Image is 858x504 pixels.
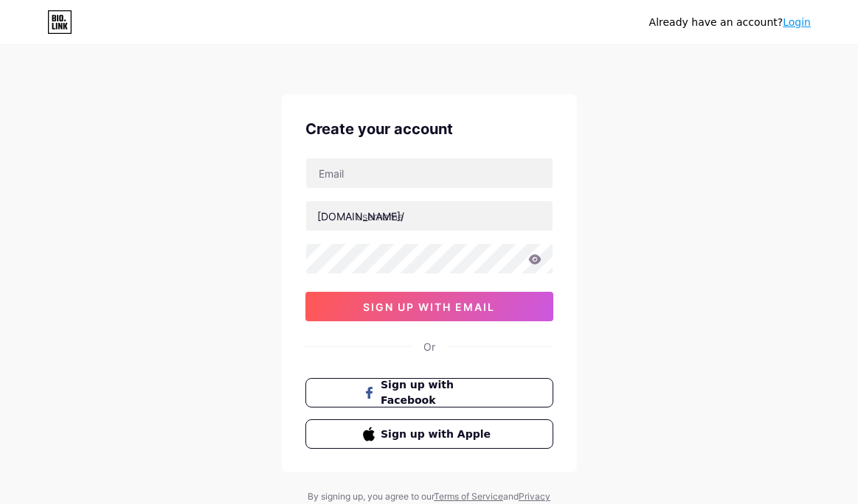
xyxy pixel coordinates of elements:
[305,292,553,321] button: sign up with email
[305,378,553,407] button: Sign up with Facebook
[434,491,503,502] a: Terms of Service
[317,209,404,224] div: [DOMAIN_NAME]/
[305,419,553,449] button: Sign up with Apple
[306,158,553,188] input: Email
[423,339,435,354] div: Or
[649,15,811,30] div: Already have an account?
[381,377,495,408] span: Sign up with Facebook
[381,427,495,442] span: Sign up with Apple
[306,201,553,231] input: username
[363,301,495,313] span: sign up with email
[305,118,553,140] div: Create your account
[783,16,811,28] a: Login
